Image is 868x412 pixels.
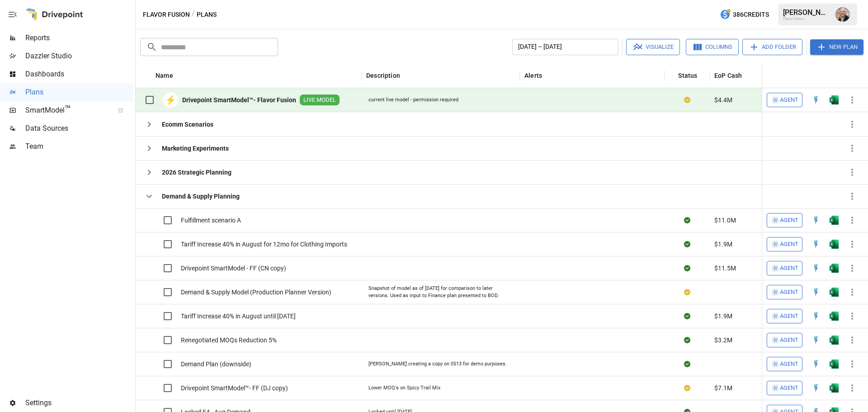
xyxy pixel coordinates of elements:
[830,240,839,249] div: Open in Excel
[811,288,821,297] div: Open in Quick Edit
[830,264,839,273] img: excel-icon.76473adf.svg
[780,263,798,274] span: Agent
[810,39,863,55] button: New Plan
[181,336,277,345] span: Renegotiated MOQs Reduction 5%
[830,360,839,369] img: excel-icon.76473adf.svg
[767,93,802,107] button: Agent
[25,69,133,80] span: Dashboards
[192,9,195,20] div: /
[684,95,690,104] div: Your plan has changes in Excel that are not reflected in the Drivepoint Data Warehouse, select "S...
[368,360,507,368] div: [PERSON_NAME] creating a copy on 0513 for demo purposes.
[714,264,736,273] span: $11.5M
[143,9,190,20] button: Flavor Fusion
[25,33,133,43] span: Reports
[767,237,802,251] button: Agent
[684,336,690,345] div: Sync complete
[811,216,821,225] div: Open in Quick Edit
[830,312,839,321] div: Open in Excel
[25,87,133,98] span: Plans
[182,95,296,104] b: Drivepoint SmartModel™- Flavor Fusion
[714,312,732,321] span: $1.9M
[684,216,690,225] div: Sync complete
[830,95,839,104] div: Open in Excel
[780,95,798,105] span: Agent
[714,240,732,249] span: $1.9M
[181,384,288,393] span: Drivepoint SmartModel™- FF (DJ copy)
[25,51,133,62] span: Dazzler Studio
[811,95,821,104] img: quick-edit-flash.b8aec18c.svg
[767,309,802,323] button: Agent
[714,336,732,345] span: $3.2M
[162,120,213,129] b: Ecomm Scenarios
[830,240,839,249] img: excel-icon.76473adf.svg
[162,168,231,177] b: 2026 Strategic Planning
[830,288,839,297] div: Open in Excel
[780,239,798,250] span: Agent
[181,240,347,249] span: Tariff Increase 40% in August for 12mo for Clothing Imports
[830,384,839,393] img: excel-icon.76473adf.svg
[767,333,802,347] button: Agent
[626,39,680,55] button: Visualize
[162,192,240,201] b: Demand & Supply Planning
[684,312,690,321] div: Sync complete
[780,359,798,369] span: Agent
[300,96,340,104] span: LIVE MODEL
[181,360,251,369] span: Demand Plan (downside)
[714,95,732,104] span: $4.4M
[678,72,697,79] div: Status
[733,9,769,20] span: 386 Credits
[830,288,839,297] img: excel-icon.76473adf.svg
[811,360,821,369] div: Open in Quick Edit
[830,95,839,104] img: excel-icon.76473adf.svg
[714,216,736,225] span: $11.0M
[714,384,732,393] span: $7.1M
[830,336,839,345] div: Open in Excel
[780,383,798,393] span: Agent
[742,39,802,55] button: Add Folder
[830,216,839,225] img: excel-icon.76473adf.svg
[811,240,821,249] div: Open in Quick Edit
[783,17,830,21] div: Flavor Fusion
[181,312,296,321] span: Tariff Increase 40% in August until [DATE]
[780,215,798,226] span: Agent
[811,384,821,393] img: quick-edit-flash.b8aec18c.svg
[684,384,690,393] div: Your plan has changes in Excel that are not reflected in the Drivepoint Data Warehouse, select "S...
[835,7,850,22] img: Dustin Jacobson
[811,288,821,297] img: quick-edit-flash.b8aec18c.svg
[25,123,133,134] span: Data Sources
[181,264,286,273] span: Drivepoint SmartModel - FF (CN copy)
[181,216,241,225] span: Fulfillment scenario A
[811,384,821,393] div: Open in Quick Edit
[811,360,821,369] img: quick-edit-flash.b8aec18c.svg
[811,216,821,225] img: quick-edit-flash.b8aec18c.svg
[811,264,821,273] div: Open in Quick Edit
[181,288,331,297] span: Demand & Supply Model (Production Planner Version)
[780,311,798,322] span: Agent
[368,96,458,104] div: current live model - permission required
[25,141,133,152] span: Team
[830,336,839,345] img: excel-icon.76473adf.svg
[767,381,802,395] button: Agent
[811,312,821,321] img: quick-edit-flash.b8aec18c.svg
[767,357,802,371] button: Agent
[811,95,821,104] div: Open in Quick Edit
[830,312,839,321] img: excel-icon.76473adf.svg
[830,264,839,273] div: Open in Excel
[366,72,400,79] div: Description
[830,216,839,225] div: Open in Excel
[156,72,173,79] div: Name
[684,360,690,369] div: Sync complete
[811,240,821,249] img: quick-edit-flash.b8aec18c.svg
[767,261,802,275] button: Agent
[767,213,802,227] button: Agent
[684,288,690,297] div: Your plan has changes in Excel that are not reflected in the Drivepoint Data Warehouse, select "S...
[25,398,133,408] span: Settings
[25,105,108,116] span: SmartModel
[162,144,229,153] b: Marketing Experiments
[767,285,802,299] button: Agent
[830,384,839,393] div: Open in Excel
[65,104,71,115] span: ™
[524,72,542,79] div: Alerts
[368,384,440,392] div: Lower MOQ's on Spicy Trail Mix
